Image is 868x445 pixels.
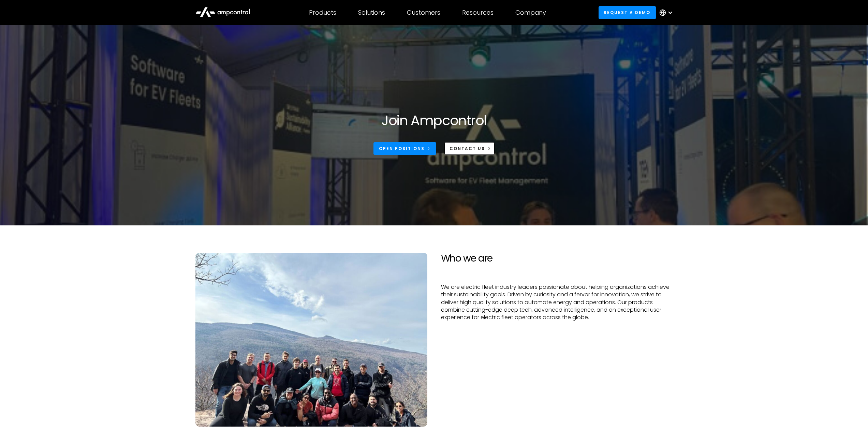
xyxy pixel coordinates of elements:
[599,6,656,19] a: Request a demo
[444,142,495,155] a: CONTACT US
[462,9,494,16] div: Resources
[358,9,385,16] div: Solutions
[515,9,546,16] div: Company
[407,9,440,16] div: Customers
[441,253,673,264] h2: Who we are
[441,283,673,322] p: We are electric fleet industry leaders passionate about helping organizations achieve their susta...
[373,142,436,155] a: Open Positions
[450,146,485,152] div: CONTACT US
[379,146,425,152] div: Open Positions
[309,9,336,16] div: Products
[381,112,486,129] h1: Join Ampcontrol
